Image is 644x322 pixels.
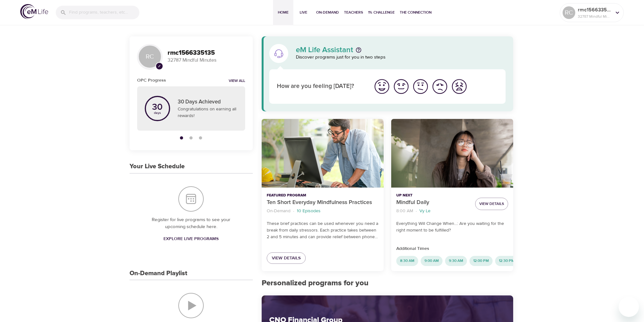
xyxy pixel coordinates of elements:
p: Mindful Daily [396,198,470,207]
p: Everything Will Change When...: Are you waiting for the right moment to be fulfilled? [396,220,508,234]
span: View Details [272,254,301,262]
p: days [152,112,163,114]
img: eM Life Assistant [274,48,284,59]
div: RC [563,6,575,19]
h3: rmc1566335135 [168,49,245,57]
p: 10 Episodes [297,208,321,214]
span: View Details [479,201,504,207]
p: rmc1566335135 [578,6,611,14]
img: bad [431,78,449,95]
button: Mindful Daily [391,119,513,188]
p: Register for live programs to see your upcoming schedule here. [142,216,240,231]
p: Ten Short Everyday Mindfulness Practices [267,198,379,207]
span: Teachers [344,9,363,16]
div: 12:30 PM [495,256,518,266]
p: Additional Times [396,245,508,252]
p: 32787 Mindful Minutes [578,14,611,19]
span: On-Demand [316,9,339,16]
img: Your Live Schedule [178,186,204,212]
img: great [373,78,391,95]
p: eM Life Assistant [296,46,353,54]
img: On-Demand Playlist [178,293,204,318]
h3: On-Demand Playlist [130,270,187,277]
div: 12:00 PM [469,256,493,266]
span: Live [296,9,311,16]
button: I'm feeling ok [411,77,430,96]
p: Discover programs just for you in two steps [296,54,506,61]
button: View Details [475,198,508,210]
p: 32787 Mindful Minutes [168,57,245,64]
span: 9:30 AM [445,258,467,263]
button: I'm feeling worst [450,77,469,96]
p: Featured Program [267,193,379,198]
div: 9:00 AM [421,256,443,266]
div: 8:30 AM [396,256,418,266]
a: View Details [267,252,306,264]
a: View all notifications [229,78,245,84]
img: logo [20,4,48,19]
button: I'm feeling good [392,77,411,96]
p: Vy Le [419,208,430,214]
span: Explore Live Programs [163,235,219,243]
nav: breadcrumb [396,207,470,215]
button: I'm feeling great [372,77,392,96]
span: 12:30 PM [495,258,518,263]
p: How are you feeling [DATE]? [277,82,365,91]
input: Find programs, teachers, etc... [69,6,139,19]
span: Home [276,9,291,16]
span: 1% Challenge [368,9,395,16]
p: These brief practices can be used whenever you need a break from daily stressors. Each practice t... [267,220,379,240]
h6: OPC Progress [137,77,166,84]
li: · [416,207,417,215]
p: On-Demand [267,208,290,214]
p: Up Next [396,193,470,198]
button: Ten Short Everyday Mindfulness Practices [262,119,384,188]
iframe: Button to launch messaging window [619,297,639,317]
li: · [293,207,294,215]
span: 9:00 AM [421,258,443,263]
span: 12:00 PM [469,258,493,263]
a: Explore Live Programs [161,233,221,245]
img: ok [412,78,429,95]
img: good [392,78,410,95]
nav: breadcrumb [267,207,379,215]
button: I'm feeling bad [430,77,450,96]
p: 30 Days Achieved [178,98,238,106]
img: worst [450,78,468,95]
h3: Your Live Schedule [130,163,185,170]
div: 9:30 AM [445,256,467,266]
span: The Connection [400,9,431,16]
h2: Personalized programs for you [262,279,513,288]
span: 8:30 AM [396,258,418,263]
div: RC [137,44,163,69]
p: 8:00 AM [396,208,413,214]
p: 30 [152,103,163,112]
p: Congratulations on earning all rewards! [178,106,238,119]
